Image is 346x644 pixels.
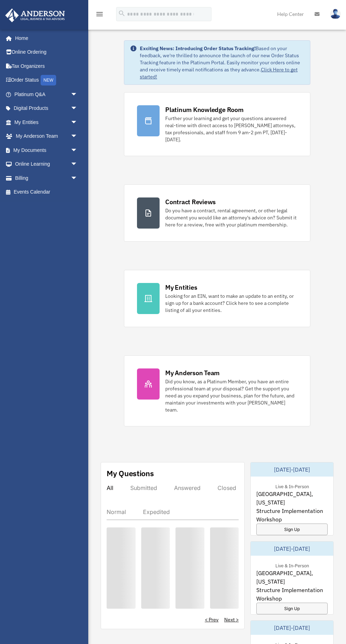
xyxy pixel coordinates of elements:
img: Anderson Advisors Platinum Portal [3,8,67,22]
div: Live & In-Person [270,482,315,490]
div: Contract Reviews [165,197,216,206]
a: Tax Organizers [5,59,88,73]
a: Billingarrow_drop_down [5,171,88,185]
div: Do you have a contract, rental agreement, or other legal document you would like an attorney's ad... [165,207,297,228]
div: Answered [174,484,201,491]
div: My Anderson Team [165,368,220,377]
a: My Entities Looking for an EIN, want to make an update to an entity, or sign up for a bank accoun... [124,270,310,327]
div: Live & In-Person [270,561,315,569]
div: Closed [217,484,236,491]
div: My Entities [165,283,197,292]
a: Click Here to get started! [140,66,298,80]
div: Further your learning and get your questions answered real-time with direct access to [PERSON_NAM... [165,115,297,143]
span: arrow_drop_down [71,143,85,158]
a: Digital Productsarrow_drop_down [5,101,88,116]
div: All [107,484,113,491]
div: NEW [41,75,56,85]
div: [DATE]-[DATE] [251,542,333,556]
a: My Anderson Teamarrow_drop_down [5,129,88,143]
div: Submitted [130,484,157,491]
strong: Exciting News: Introducing Order Status Tracking! [140,45,256,52]
span: Structure Implementation Workshop [256,586,328,603]
a: Sign Up [256,603,328,614]
i: search [118,10,126,17]
a: Platinum Q&Aarrow_drop_down [5,87,88,101]
a: Contract Reviews Do you have a contract, rental agreement, or other legal document you would like... [124,184,310,242]
a: Online Learningarrow_drop_down [5,157,88,171]
i: menu [95,10,104,18]
img: User Pic [330,9,341,19]
a: Order StatusNEW [5,73,88,88]
div: My Questions [107,468,154,479]
span: [GEOGRAPHIC_DATA], [US_STATE] [256,490,328,507]
span: arrow_drop_down [71,115,85,130]
span: arrow_drop_down [71,129,85,144]
span: arrow_drop_down [71,171,85,185]
div: Platinum Knowledge Room [165,105,244,114]
span: arrow_drop_down [71,101,85,116]
a: My Anderson Team Did you know, as a Platinum Member, you have an entire professional team at your... [124,355,310,426]
div: Based on your feedback, we're thrilled to announce the launch of our new Order Status Tracking fe... [140,45,304,80]
a: Next > [224,616,239,623]
a: < Prev [205,616,219,623]
div: Normal [107,508,126,515]
a: Home [5,31,85,45]
span: arrow_drop_down [71,87,85,102]
div: Looking for an EIN, want to make an update to an entity, or sign up for a bank account? Click her... [165,293,297,314]
div: [DATE]-[DATE] [251,621,333,635]
a: Sign Up [256,524,328,535]
span: Structure Implementation Workshop [256,507,328,524]
a: Platinum Knowledge Room Further your learning and get your questions answered real-time with dire... [124,92,310,156]
div: Did you know, as a Platinum Member, you have an entire professional team at your disposal? Get th... [165,378,297,413]
div: [DATE]-[DATE] [251,462,333,477]
a: menu [95,12,104,18]
a: Online Ordering [5,45,88,59]
div: Expedited [143,508,170,515]
a: My Documentsarrow_drop_down [5,143,88,157]
span: [GEOGRAPHIC_DATA], [US_STATE] [256,569,328,586]
a: Events Calendar [5,185,88,199]
a: My Entitiesarrow_drop_down [5,115,88,129]
span: arrow_drop_down [71,157,85,172]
